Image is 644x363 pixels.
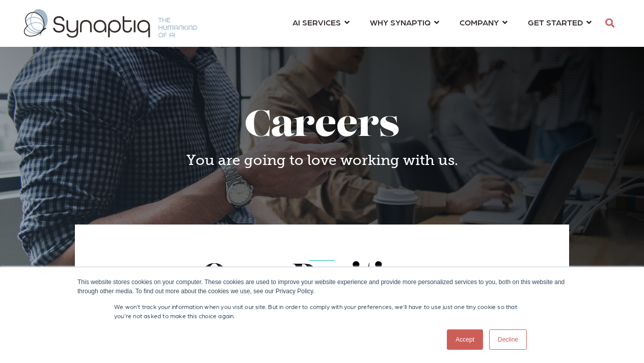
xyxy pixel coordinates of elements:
span: GET STARTED [528,15,583,29]
a: Accept [447,329,483,350]
nav: menu [282,5,602,42]
img: synaptiq logo-1 [24,9,197,38]
a: COMPANY [460,13,507,32]
a: GET STARTED [528,13,592,32]
div: This website stores cookies on your computer. These cookies are used to improve your website expe... [77,277,567,296]
h4: You are going to love working with us. [83,152,561,169]
span: WHY SYNAPTIQ [370,15,431,29]
a: AI SERVICES [292,13,350,32]
span: COMPANY [460,15,499,29]
a: Decline [489,329,527,350]
a: WHY SYNAPTIQ [370,13,439,32]
h1: Careers [83,107,561,147]
p: We won't track your information when you visit our site. But in order to comply with your prefere... [114,302,530,320]
h2: Open Positions [108,261,536,294]
span: AI SERVICES [292,15,341,29]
